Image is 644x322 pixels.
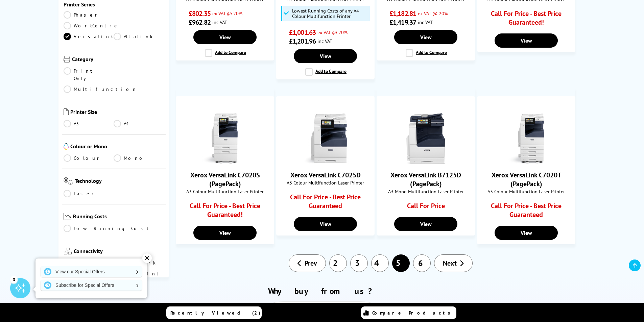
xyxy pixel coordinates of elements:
[212,19,227,25] span: inc VAT
[390,171,461,188] a: Xerox VersaLink B7125D (PagePack)
[372,310,454,316] span: Compare Products
[401,113,451,164] img: Xerox VersaLink B7125D (PagePack)
[72,56,164,64] span: Category
[443,259,457,268] span: Next
[64,1,164,8] span: Printer Series
[70,143,164,151] span: Colour or Mono
[350,254,368,272] a: 3
[371,254,389,272] a: 4
[289,37,316,46] span: £1,201.96
[289,193,362,214] div: Call For Price - Best Price Guaranteed
[292,8,368,19] span: Lowest Running Costs of any A4 Colour Multifunction Printer
[70,108,164,117] span: Printer Size
[212,10,242,17] span: ex VAT @ 20%
[64,11,114,19] a: Phaser
[64,85,137,93] a: Multifunction
[114,154,164,162] a: Mono
[114,120,164,127] a: A4
[294,217,357,231] a: View
[205,49,246,57] label: Add to Compare
[64,120,114,127] a: A3
[166,306,262,319] a: Recently Viewed (2)
[64,22,119,29] a: WorkCentre
[495,226,557,240] a: View
[189,201,261,222] div: Call For Price - Best Price Guaranteed!
[490,9,563,30] div: Call For Price - Best Price Guaranteed!
[401,158,451,165] a: Xerox VersaLink B7125D (PagePack)
[305,68,347,76] label: Add to Compare
[406,49,447,57] label: Add to Compare
[317,38,332,44] span: inc VAT
[64,177,73,185] img: Technology
[361,306,456,319] a: Compare Products
[434,254,473,272] a: Next
[289,254,326,272] a: Prev
[64,56,70,63] img: Category
[280,179,371,186] span: A3 Colour Multifunction Laser Printer
[200,158,251,165] a: Xerox VersaLink C7020S (PagePack)
[64,67,114,82] a: Print Only
[180,188,270,195] span: A3 Colour Multifunction Laser Printer
[193,30,256,44] a: View
[290,171,361,179] a: Xerox VersaLink C7025D
[64,143,69,150] img: Colour or Mono
[394,217,457,231] a: View
[64,33,114,40] a: VersaLink
[300,113,351,164] img: Xerox VersaLink C7025D
[317,29,348,35] span: ex VAT @ 20%
[64,190,114,197] a: Laser
[10,276,18,283] div: 3
[41,266,142,277] a: View our Special Offers
[170,310,261,316] span: Recently Viewed (2)
[389,201,462,214] div: Call For Price
[142,253,152,263] div: ✕
[501,158,552,165] a: Xerox VersaLink C7020T (PagePack)
[380,188,471,195] span: A3 Mono Multifunction Laser Printer
[329,254,347,272] a: 2
[305,259,317,268] span: Prev
[492,171,561,188] a: Xerox VersaLink C7020T (PagePack)
[64,213,72,220] img: Running Costs
[193,226,256,240] a: View
[289,28,316,37] span: £1,001.63
[73,213,164,221] span: Running Costs
[481,188,572,195] span: A3 Colour Multifunction Laser Printer
[64,225,164,232] a: Low Running Cost
[71,286,573,296] h2: Why buy from us?
[294,49,357,63] a: View
[495,33,557,48] a: View
[75,177,164,187] span: Technology
[200,113,251,164] img: Xerox VersaLink C7020S (PagePack)
[41,280,142,291] a: Subscribe for Special Offers
[389,18,416,27] span: £1,419.37
[418,10,448,17] span: ex VAT @ 20%
[300,158,351,165] a: Xerox VersaLink C7025D
[413,254,431,272] a: 6
[74,248,164,256] span: Connectivity
[64,248,72,254] img: Connectivity
[64,108,69,115] img: Printer Size
[418,19,433,25] span: inc VAT
[389,9,416,18] span: £1,182.81
[490,201,563,222] div: Call For Price - Best Price Guaranteed
[189,18,211,27] span: £962.82
[189,9,211,18] span: £802.35
[64,154,114,162] a: Colour
[501,113,552,164] img: Xerox VersaLink C7020T (PagePack)
[190,171,260,188] a: Xerox VersaLink C7020S (PagePack)
[114,33,164,40] a: AltaLink
[394,30,457,44] a: View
